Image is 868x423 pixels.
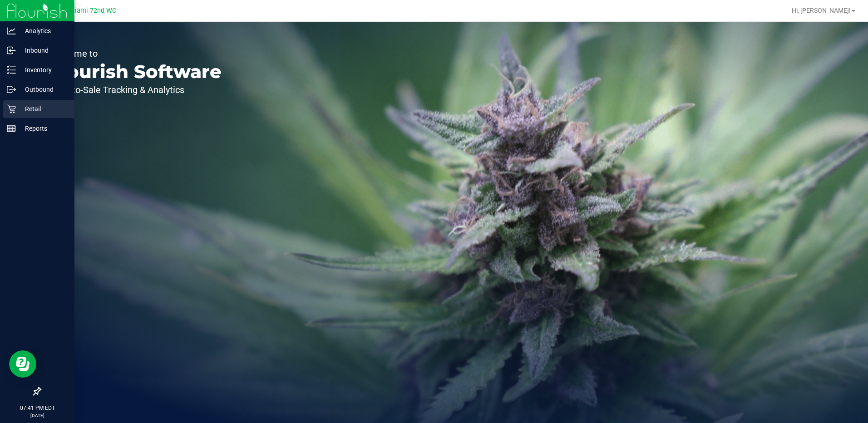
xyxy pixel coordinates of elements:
p: Seed-to-Sale Tracking & Analytics [49,85,222,94]
p: Outbound [16,84,70,95]
p: Welcome to [49,49,222,58]
inline-svg: Outbound [7,85,16,94]
p: Reports [16,123,70,134]
p: Retail [16,103,70,114]
span: Hi, [PERSON_NAME]! [792,7,851,14]
inline-svg: Analytics [7,26,16,35]
inline-svg: Retail [7,104,16,113]
p: [DATE] [4,412,70,419]
inline-svg: Reports [7,124,16,133]
p: 07:41 PM EDT [4,404,70,412]
inline-svg: Inbound [7,46,16,55]
inline-svg: Inventory [7,65,16,74]
iframe: Resource center [9,350,36,378]
span: Miami 72nd WC [69,7,116,15]
p: Inventory [16,64,70,75]
p: Flourish Software [49,63,222,81]
p: Analytics [16,25,70,36]
p: Inbound [16,45,70,56]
